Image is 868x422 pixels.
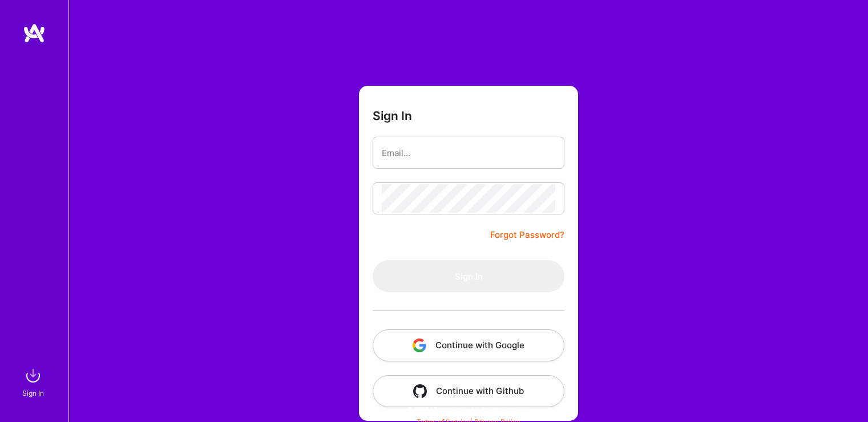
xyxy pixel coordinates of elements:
button: Sign In [373,260,564,292]
img: sign in [22,364,45,387]
a: sign inSign In [24,364,45,399]
img: icon [413,339,426,352]
button: Continue with Github [373,375,564,407]
button: Continue with Google [373,329,564,361]
input: Email... [382,138,555,168]
img: icon [413,384,427,398]
h3: Sign In [373,109,412,123]
div: Sign In [22,387,44,399]
img: logo [23,23,46,43]
a: Forgot Password? [490,228,564,242]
